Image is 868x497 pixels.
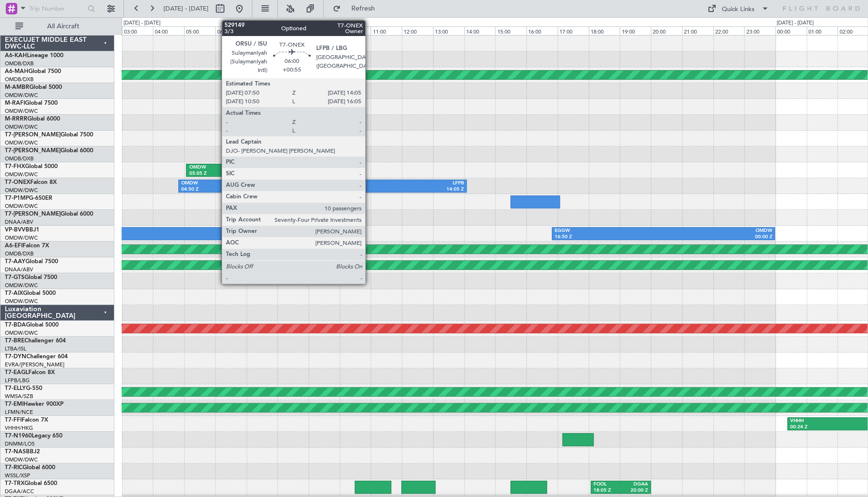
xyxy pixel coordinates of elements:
[5,69,28,74] span: A6-MAH
[163,4,209,13] span: [DATE] - [DATE]
[5,148,61,154] span: T7-[PERSON_NAME]
[526,26,558,35] div: 16:00
[5,481,25,486] span: T7-TRX
[682,26,713,35] div: 21:00
[189,170,234,177] div: 05:05 Z
[5,171,38,178] a: OMDW/DWC
[620,26,651,35] div: 19:00
[5,116,27,122] span: M-RRRR
[247,26,278,35] div: 07:00
[5,266,33,273] a: DNAA/ABV
[5,69,61,74] a: A6-MAHGlobal 7500
[5,433,62,439] a: T7-N1960Legacy 650
[5,132,61,138] span: T7-[PERSON_NAME]
[5,60,34,67] a: OMDB/DXB
[5,465,23,471] span: T7-RIC
[189,164,234,171] div: OMDW
[5,291,56,296] a: T7-AIXGlobal 5000
[5,275,57,280] a: T7-GTSGlobal 7500
[5,155,34,162] a: OMDB/DXB
[5,440,35,448] a: DNMM/LOS
[589,26,620,35] div: 18:00
[5,180,57,185] a: T7-ONEXFalcon 8X
[5,227,39,233] a: VP-BVVBBJ1
[5,433,32,439] span: T7-N1960
[402,26,433,35] div: 12:00
[5,100,58,106] a: M-RAFIGlobal 7500
[5,227,25,233] span: VP-BVV
[5,401,24,407] span: T7-EMI
[5,92,38,99] a: OMDW/DWC
[215,26,247,35] div: 06:00
[555,228,663,234] div: EGGW
[5,354,68,360] a: T7-DYNChallenger 604
[217,186,253,193] div: 07:20 Z
[777,19,814,27] div: [DATE] - [DATE]
[369,186,464,193] div: 14:05 Z
[5,377,30,384] a: LFPB/LBG
[5,322,26,328] span: T7-BDA
[5,345,26,352] a: LTBA/ISL
[5,218,33,226] a: DNAA/ABV
[5,393,33,400] a: WMSA/SZB
[11,19,104,34] button: All Aircraft
[555,234,663,241] div: 16:50 Z
[495,26,526,35] div: 15:00
[5,338,66,344] a: T7-BREChallenger 604
[5,361,64,368] a: EVRA/[PERSON_NAME]
[5,354,26,360] span: T7-DYN
[5,250,34,257] a: OMDB/DXB
[153,26,184,35] div: 04:00
[703,1,774,16] button: Quick Links
[328,1,386,16] button: Refresh
[5,164,58,170] a: T7-FHXGlobal 5000
[5,211,93,217] a: T7-[PERSON_NAME]Global 6000
[5,243,49,249] a: A6-EFIFalcon 7X
[25,23,101,30] span: All Aircraft
[371,26,402,35] div: 11:00
[5,243,23,249] span: A6-EFI
[29,1,85,16] input: Trip Number
[5,291,23,296] span: T7-AIX
[234,164,279,171] div: VABB
[5,187,38,194] a: OMDW/DWC
[122,26,153,35] div: 03:00
[5,85,62,90] a: M-AMBRGlobal 5000
[5,456,38,463] a: OMDW/DWC
[5,234,38,242] a: OMDW/DWC
[5,386,26,391] span: T7-ELLY
[663,228,772,234] div: OMDW
[5,132,93,138] a: T7-[PERSON_NAME]Global 7500
[181,180,217,187] div: OMDW
[5,409,33,416] a: LFMN/NCE
[620,481,647,488] div: DGAA
[5,100,25,106] span: M-RAFI
[5,164,25,170] span: T7-FHX
[722,5,755,14] div: Quick Links
[558,26,589,35] div: 17:00
[5,465,55,471] a: T7-RICGlobal 6000
[176,234,295,241] div: 08:40 Z
[464,26,496,35] div: 14:00
[663,234,772,241] div: 00:00 Z
[5,108,38,115] a: OMDW/DWC
[274,186,369,193] div: 07:50 Z
[5,338,25,344] span: T7-BRE
[217,180,253,187] div: ORSU
[124,19,161,27] div: [DATE] - [DATE]
[5,401,63,407] a: T7-EMIHawker 900XP
[713,26,744,35] div: 22:00
[343,5,383,12] span: Refresh
[594,481,620,488] div: FOOL
[5,259,58,265] a: T7-AAYGlobal 7500
[651,26,682,35] div: 20:00
[5,386,42,391] a: T7-ELLYG-550
[5,449,40,455] a: T7-NASBBJ2
[309,26,340,35] div: 09:00
[5,424,33,432] a: VHHH/HKG
[5,370,28,376] span: T7-EAGL
[5,488,34,495] a: DGAA/ACC
[806,26,838,35] div: 01:00
[5,180,30,185] span: T7-ONEX
[184,26,215,35] div: 05:00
